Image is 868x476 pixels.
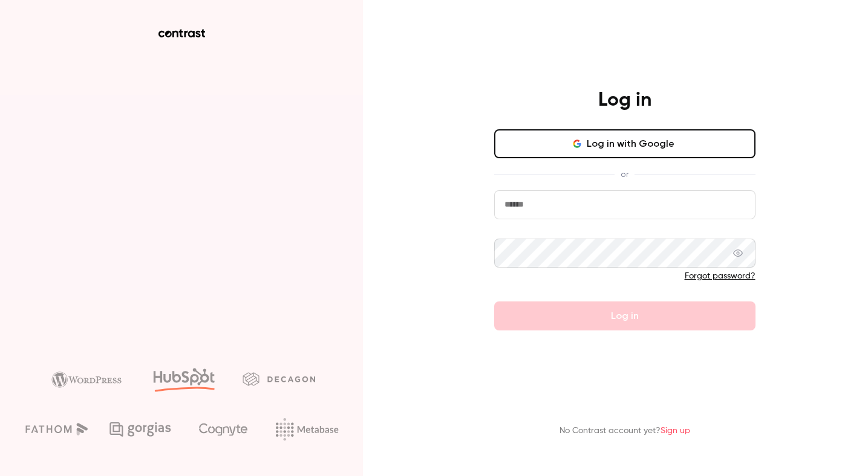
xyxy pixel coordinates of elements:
button: Log in with Google [494,129,755,158]
a: Sign up [661,426,690,435]
h4: Log in [598,88,651,112]
span: or [615,168,635,181]
img: decagon [243,372,315,385]
p: No Contrast account yet? [560,425,690,437]
a: Forgot password? [685,272,755,280]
